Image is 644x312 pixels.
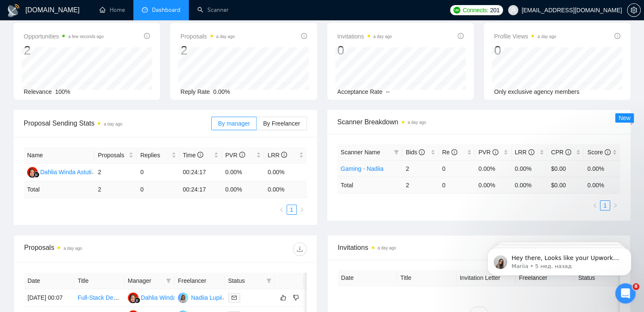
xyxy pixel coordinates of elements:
span: info-circle [239,152,245,158]
span: dislike [293,294,299,301]
div: Proposals [24,242,165,256]
th: Manager [124,273,174,289]
span: info-circle [451,149,457,155]
li: 1 [287,205,297,215]
span: filter [164,274,173,287]
th: Replies [137,147,179,164]
span: Invitations [337,31,392,41]
td: 0.00 % [584,177,620,193]
button: dislike [291,293,301,303]
td: 0.00% [222,164,264,181]
td: 2 [94,181,137,198]
img: logo [7,4,20,17]
a: 1 [287,205,296,214]
span: dashboard [142,7,148,13]
span: -- [386,88,390,95]
span: 201 [490,5,499,15]
span: info-circle [614,33,620,39]
span: filter [392,146,401,159]
button: like [278,293,288,303]
span: user [510,7,516,13]
span: download [293,246,306,252]
span: Connects: [463,5,488,15]
div: 0 [494,42,556,58]
div: 2 [24,42,104,58]
span: 100% [55,88,70,95]
td: 0.00% [511,160,548,177]
span: Time [183,152,203,159]
span: right [613,203,618,208]
span: Proposals [180,31,235,41]
span: info-circle [565,149,571,155]
td: 2 [402,160,439,177]
time: a day ago [378,246,396,250]
th: Date [338,270,397,286]
button: right [297,205,307,215]
td: 0.00 % [511,177,548,193]
span: New [619,115,630,121]
li: Previous Page [590,200,600,211]
td: 0 [439,177,475,193]
th: Date [24,273,74,289]
img: DW [128,293,138,303]
a: Gaming - Nadiia [341,165,384,172]
td: 00:24:17 [180,164,222,181]
a: setting [627,7,641,14]
span: setting [627,7,640,14]
span: 0.00% [213,88,230,95]
td: 0.00 % [222,181,264,198]
th: Name [24,147,94,164]
span: filter [265,274,273,287]
td: [DATE] 00:07 [24,289,74,307]
a: 1 [600,201,610,210]
td: 0 [137,164,179,181]
span: Scanner Breakdown [337,117,621,127]
time: a day ago [408,120,426,125]
td: 0 [137,181,179,198]
iframe: Intercom notifications сообщение [475,230,644,289]
span: PVR [478,149,498,156]
td: 2 [402,177,439,193]
span: info-circle [301,33,307,39]
button: right [610,200,620,211]
div: Dahlia Winda Astuti [40,167,91,177]
p: Message from Mariia, sent 5 нед. назад [37,33,146,40]
span: like [280,294,286,301]
span: info-circle [419,149,425,155]
span: Opportunities [24,31,104,41]
th: Invitation Letter [456,270,516,286]
time: a day ago [104,122,122,126]
span: By Freelancer [263,120,300,127]
span: Profile Views [494,31,556,41]
td: 0.00 % [264,181,307,198]
img: DW [27,167,38,178]
li: Next Page [610,200,620,211]
span: Manager [128,276,163,285]
span: info-circle [281,152,287,158]
span: 8 [633,283,639,290]
a: DWDahlia Winda Astuti [128,294,192,301]
span: Replies [140,151,169,160]
th: Title [397,270,456,286]
a: Full-Stack Developer for Custom Memorial Website (Next.js, Supabase, Stripe) [77,294,285,301]
span: filter [394,150,399,155]
a: DWDahlia Winda Astuti [27,168,91,175]
span: info-circle [458,33,464,39]
span: By manager [218,120,250,127]
button: download [293,242,307,256]
span: Bids [406,149,425,156]
th: Freelancer [174,273,224,289]
div: 2 [180,42,235,58]
td: Full-Stack Developer for Custom Memorial Website (Next.js, Supabase, Stripe) [74,289,124,307]
th: Proposals [94,147,137,164]
td: Total [337,177,403,193]
img: gigradar-bm.png [134,297,140,303]
button: left [276,205,287,215]
span: CPR [551,149,571,156]
span: LRR [268,152,287,159]
span: mail [232,295,237,300]
td: 0.00% [264,164,307,181]
td: 0.00 % [475,177,511,193]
